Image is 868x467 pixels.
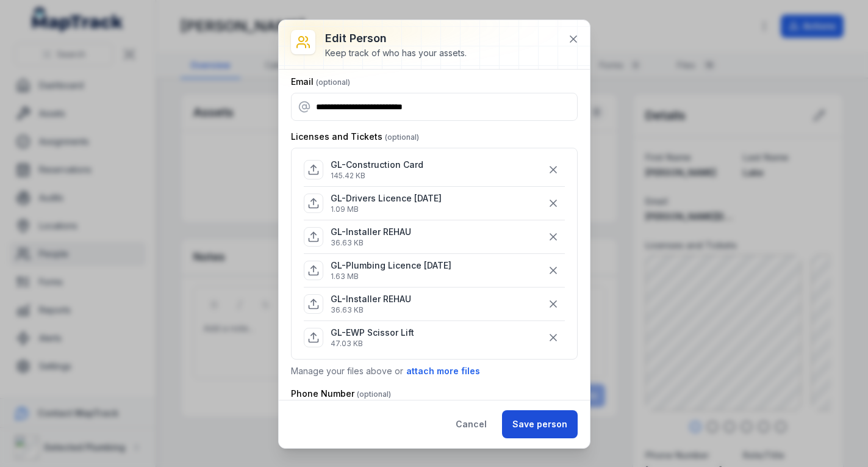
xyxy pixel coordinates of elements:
[291,131,419,143] label: Licenses and Tickets
[331,171,423,181] p: 145.42 KB
[331,226,411,238] p: GL-Installer REHAU
[331,293,411,305] p: GL-Installer REHAU
[331,192,442,205] p: GL-Drivers Licence [DATE]
[291,388,391,400] label: Phone Number
[331,272,451,281] p: 1.63 MB
[406,364,481,378] button: attach more files
[331,159,423,171] p: GL-Construction Card
[331,205,442,214] p: 1.09 MB
[331,305,411,315] p: 36.63 KB
[331,339,414,349] p: 47.03 KB
[331,259,451,272] p: GL-Plumbing Licence [DATE]
[331,327,414,339] p: GL-EWP Scissor Lift
[331,238,411,248] p: 36.63 KB
[445,410,497,438] button: Cancel
[325,47,467,59] div: Keep track of who has your assets.
[502,410,578,438] button: Save person
[325,30,467,47] h3: Edit person
[291,364,578,378] p: Manage your files above or
[291,76,350,88] label: Email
